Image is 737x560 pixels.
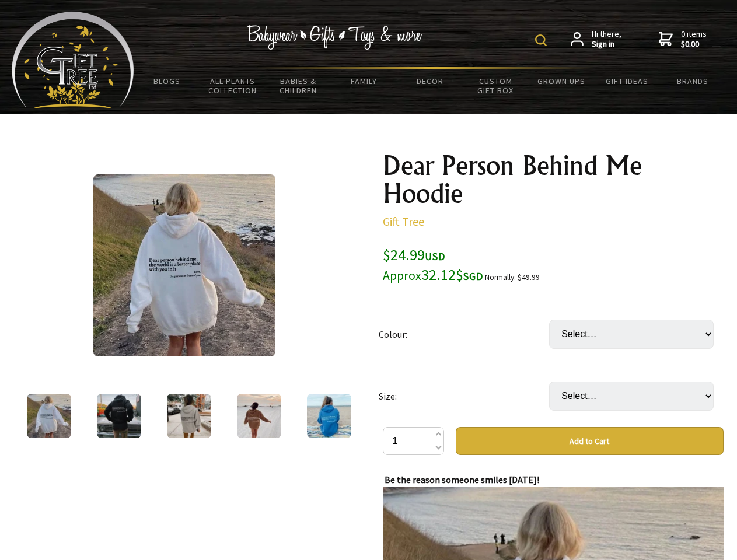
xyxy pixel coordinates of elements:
a: Brands [660,69,726,93]
h1: Dear Person Behind Me Hoodie [383,152,724,208]
img: product search [535,34,547,46]
img: Babyware - Gifts - Toys and more... [12,12,134,108]
a: Grown Ups [528,69,594,93]
img: Dear Person Behind Me Hoodie [237,394,281,438]
a: Babies & Children [266,69,331,103]
span: SGD [463,269,483,283]
span: 0 items [681,29,707,50]
a: BLOGS [134,69,200,93]
img: Babywear - Gifts - Toys & more [247,25,422,50]
a: Custom Gift Box [463,69,529,103]
img: Dear Person Behind Me Hoodie [93,174,275,356]
a: All Plants Collection [200,69,266,103]
strong: Sign in [592,39,621,50]
span: $24.99 32.12$ [383,245,483,284]
td: Size: [379,365,549,427]
img: Dear Person Behind Me Hoodie [307,394,351,438]
td: Colour: [379,303,549,365]
a: Gift Tree [383,214,424,229]
img: Dear Person Behind Me Hoodie [97,394,141,438]
a: Decor [397,69,463,93]
a: Hi there,Sign in [571,29,621,50]
img: Dear Person Behind Me Hoodie [27,394,71,438]
small: Approx [383,268,421,283]
span: USD [425,250,445,263]
button: Add to Cart [456,427,724,455]
span: Hi there, [592,29,621,50]
img: Dear Person Behind Me Hoodie [167,394,211,438]
a: Gift Ideas [594,69,660,93]
strong: $0.00 [681,39,707,50]
a: Family [331,69,397,93]
a: 0 items$0.00 [659,29,707,50]
small: Normally: $49.99 [485,272,540,282]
